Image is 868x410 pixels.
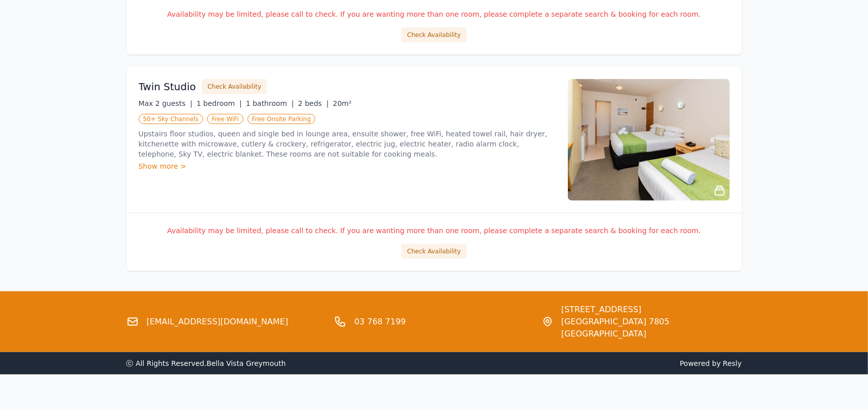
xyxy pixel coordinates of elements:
[207,114,243,124] span: Free WiFi
[246,99,294,107] span: 1 bathroom |
[438,358,742,368] span: Powered by
[202,79,267,94] button: Check Availability
[139,80,196,94] h3: Twin Studio
[147,316,288,328] a: [EMAIL_ADDRESS][DOMAIN_NAME]
[354,316,406,328] a: 03 768 7199
[401,244,466,259] button: Check Availability
[139,226,730,236] p: Availability may be limited, please call to check. If you are wanting more than one room, please ...
[561,316,742,340] span: [GEOGRAPHIC_DATA] 7805 [GEOGRAPHIC_DATA]
[247,114,315,124] span: Free Onsite Parking
[139,114,203,124] span: 50+ Sky Channels
[139,161,556,171] div: Show more >
[139,99,193,107] span: Max 2 guests |
[401,27,466,43] button: Check Availability
[723,359,741,367] a: Resly
[127,359,286,367] span: ⓒ All Rights Reserved. Bella Vista Greymouth
[196,99,242,107] span: 1 bedroom |
[561,304,742,316] span: [STREET_ADDRESS]
[139,9,730,19] p: Availability may be limited, please call to check. If you are wanting more than one room, please ...
[333,99,352,107] span: 20m²
[139,129,556,159] p: Upstairs floor studios, queen and single bed in lounge area, ensuite shower, free WiFi, heated to...
[298,99,329,107] span: 2 beds |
